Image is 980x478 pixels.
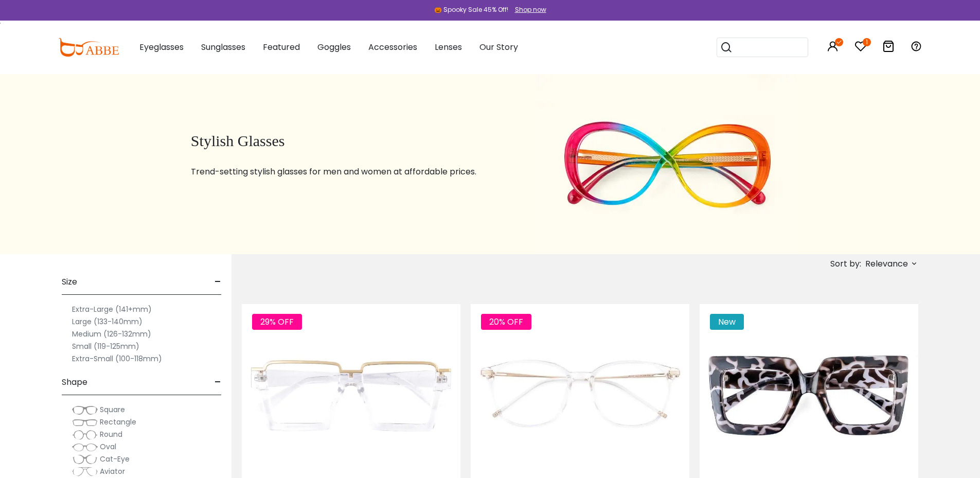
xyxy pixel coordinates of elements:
[72,303,152,315] label: Extra-Large (141+mm)
[263,41,300,53] span: Featured
[710,314,744,330] span: New
[100,417,136,427] span: Rectangle
[510,5,546,14] a: Shop now
[252,314,302,330] span: 29% OFF
[201,41,245,53] span: Sunglasses
[515,5,546,14] div: Shop now
[72,417,98,428] img: Rectangle.png
[479,41,518,53] span: Our Story
[72,315,142,328] label: Large (133-140mm)
[100,441,116,452] span: Oval
[854,42,867,54] a: 1
[72,467,98,477] img: Aviator.png
[317,41,351,53] span: Goggles
[100,429,122,439] span: Round
[62,270,77,294] span: Size
[434,5,508,14] div: 🎃 Spooky Sale 45% Off!
[215,370,221,395] span: -
[100,454,130,464] span: Cat-Eye
[830,258,861,270] span: Sort by:
[72,405,98,415] img: Square.png
[100,466,125,476] span: Aviator
[72,454,98,465] img: Cat-Eye.png
[72,328,151,340] label: Medium (126-132mm)
[368,41,417,53] span: Accessories
[72,430,98,440] img: Round.png
[72,352,162,365] label: Extra-Small (100-118mm)
[100,404,125,415] span: Square
[62,370,87,395] span: Shape
[435,41,462,53] span: Lenses
[536,74,797,254] img: stylish glasses
[215,270,221,294] span: -
[481,314,531,330] span: 20% OFF
[72,340,139,352] label: Small (119-125mm)
[139,41,184,53] span: Eyeglasses
[865,255,908,273] span: Relevance
[58,38,119,57] img: abbeglasses.com
[863,38,871,46] i: 1
[72,442,98,452] img: Oval.png
[191,132,510,150] h1: Stylish Glasses
[191,166,510,178] p: Trend-setting stylish glasses for men and women at affordable prices.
